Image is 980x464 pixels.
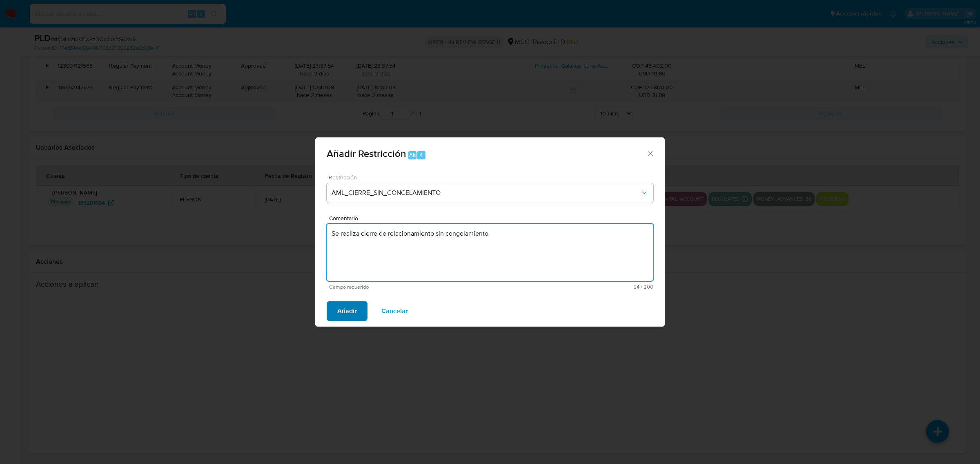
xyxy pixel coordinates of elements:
button: Restriction [327,183,653,203]
span: Restricción [329,175,655,180]
span: Alt [409,151,416,159]
span: Añadir Restricción [327,146,406,161]
button: Cerrar ventana [646,150,654,157]
span: Cancelar [381,302,408,320]
span: Máximo 200 caracteres [491,284,653,289]
button: Añadir [327,301,367,321]
span: 4 [420,151,423,159]
textarea: Se realiza cierre de relacionamiento sin congelamiento [327,224,653,281]
span: Añadir [337,302,357,320]
span: AML_CIERRE_SIN_CONGELAMIENTO [332,189,640,197]
span: Campo requerido [329,284,491,290]
span: Comentario [329,215,656,221]
button: Cancelar [371,301,419,321]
